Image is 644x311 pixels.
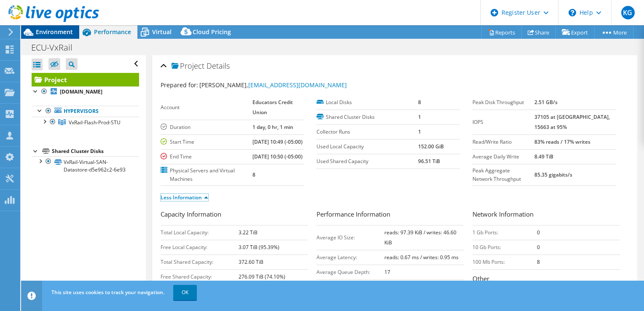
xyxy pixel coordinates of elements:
h3: Capacity Information [161,209,308,221]
label: Collector Runs [317,128,418,136]
label: End Time [161,153,252,161]
a: VxRail-Flash-Prod-STU [32,117,139,128]
td: 100 Mb Ports: [472,255,537,269]
label: IOPS [472,118,534,126]
label: Read/Write Ratio [472,138,534,146]
label: Local Disks [317,98,418,107]
b: 1 day, 0 hr, 1 min [252,123,293,131]
b: 0 [537,244,540,251]
td: Average Latency: [317,250,384,265]
span: Virtual [152,28,172,36]
td: Average IO Size: [317,225,384,250]
label: Used Local Capacity [317,142,418,151]
b: 17 [384,268,390,276]
b: 96.51 TiB [418,158,440,165]
a: [DOMAIN_NAME] [32,86,139,97]
a: Less Information [161,194,208,201]
a: OK [173,285,197,300]
td: Average Queue Depth: [317,265,384,279]
b: 1 [418,113,421,121]
a: Hypervisors [32,106,139,117]
a: More [594,26,633,39]
td: Free Local Capacity: [161,240,239,255]
label: Account [161,103,252,112]
span: VxRail-Flash-Prod-STU [69,119,121,126]
b: reads: 97.39 KiB / writes: 46.60 KiB [384,229,456,246]
span: Project [172,62,204,70]
span: [PERSON_NAME], [199,81,347,89]
b: Educators Credit Union [252,99,293,116]
b: 8.49 TiB [534,153,553,160]
b: 152.00 GiB [418,143,444,150]
b: 0 [537,229,540,236]
b: 3.22 TiB [239,229,258,236]
a: [EMAIL_ADDRESS][DOMAIN_NAME] [248,81,347,89]
td: 10 Gb Ports: [472,240,537,255]
b: 83% reads / 17% writes [534,138,590,145]
h3: Network Information [472,209,620,221]
label: Peak Aggregate Network Throughput [472,166,534,183]
a: Reports [481,26,522,39]
a: Share [521,26,556,39]
b: [DATE] 10:50 (-05:00) [252,153,303,160]
b: 276.09 TiB (74.10%) [239,273,285,280]
a: Project [32,73,139,86]
label: Duration [161,123,252,131]
h1: ECU-VxRail [27,43,86,52]
label: Average Daily Write [472,153,534,161]
div: Shared Cluster Disks [52,146,139,156]
span: Details [207,61,230,71]
label: Shared Cluster Disks [317,113,418,121]
b: 2.51 GB/s [534,99,558,106]
span: Environment [36,28,73,36]
b: reads: 0.67 ms / writes: 0.95 ms [384,254,459,261]
b: 8 [418,99,421,106]
span: Cloud Pricing [193,28,231,36]
label: Peak Disk Throughput [472,98,534,107]
b: 8 [252,171,255,178]
a: Export [555,26,595,39]
td: Peak/Min CPU: [317,279,384,294]
svg: \n [569,9,576,16]
b: 3.07 TiB (95.39%) [239,244,279,251]
a: VxRail-Virtual-SAN-Datastore-d5e962c2-6e93 [32,156,139,175]
td: Total Shared Capacity: [161,255,239,269]
td: 1 Gb Ports: [472,225,537,240]
label: Prepared for: [161,81,198,89]
h3: Other [472,274,620,285]
b: 372.60 TiB [239,258,263,265]
span: This site uses cookies to track your navigation. [51,289,164,296]
td: Total Local Capacity: [161,225,239,240]
span: KG [621,6,635,19]
label: Physical Servers and Virtual Machines [161,166,252,183]
b: 37105 at [GEOGRAPHIC_DATA], 15663 at 95% [534,113,610,131]
label: Used Shared Capacity [317,157,418,166]
span: Performance [94,28,131,36]
b: 1 [418,128,421,135]
b: 85.35 gigabits/s [534,171,572,178]
b: 8 [537,258,540,265]
b: [DATE] 10:49 (-05:00) [252,138,303,145]
label: Start Time [161,138,252,146]
b: [DOMAIN_NAME] [60,88,102,95]
td: Free Shared Capacity: [161,269,239,284]
h3: Performance Information [317,209,464,221]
